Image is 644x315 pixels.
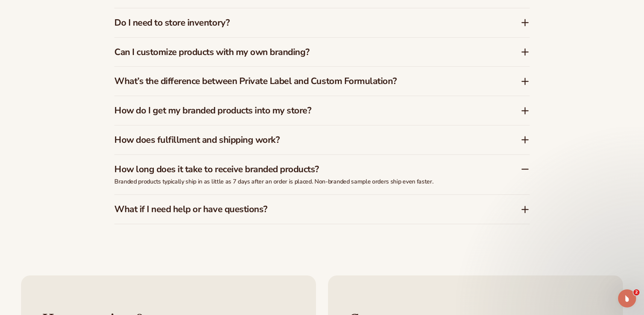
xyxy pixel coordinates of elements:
span: 2 [633,289,639,295]
h3: How long does it take to receive branded products? [114,164,498,175]
button: Collapse window [226,3,240,17]
p: Branded products typically ship in as little as 7 days after an order is placed. Non-branded samp... [114,178,491,186]
div: Did this answer your question? [9,229,250,238]
iframe: Intercom live chat [618,289,636,307]
h3: Do I need to store inventory? [114,17,498,28]
h3: What’s the difference between Private Label and Custom Formulation? [114,76,498,87]
button: go back [5,3,19,17]
div: Close [240,3,254,17]
span: 😞 [104,237,115,252]
h3: What if I need help or have questions? [114,204,498,215]
h3: Can I customize products with my own branding? [114,47,498,58]
span: 😐 [124,237,135,252]
a: Open in help center [99,261,159,268]
span: neutral face reaction [120,237,139,252]
span: smiley reaction [139,237,159,252]
span: disappointed reaction [100,237,120,252]
h3: How do I get my branded products into my store? [114,105,498,116]
span: 😃 [143,237,154,252]
h3: How does fulfillment and shipping work? [114,135,498,145]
